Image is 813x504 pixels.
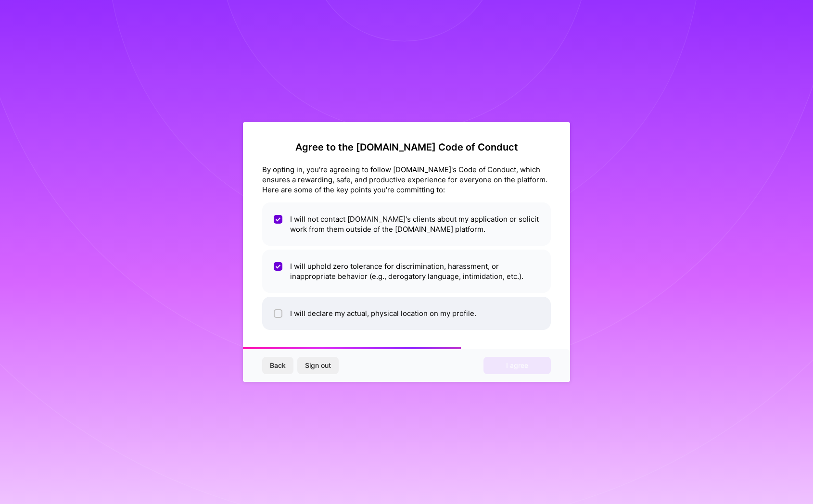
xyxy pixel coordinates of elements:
[270,361,286,370] span: Back
[262,202,551,246] li: I will not contact [DOMAIN_NAME]'s clients about my application or solicit work from them outside...
[262,141,551,153] h2: Agree to the [DOMAIN_NAME] Code of Conduct
[262,250,551,293] li: I will uphold zero tolerance for discrimination, harassment, or inappropriate behavior (e.g., der...
[262,164,551,195] div: By opting in, you're agreeing to follow [DOMAIN_NAME]'s Code of Conduct, which ensures a rewardin...
[305,361,331,370] span: Sign out
[262,297,551,330] li: I will declare my actual, physical location on my profile.
[262,357,293,374] button: Back
[297,357,339,374] button: Sign out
